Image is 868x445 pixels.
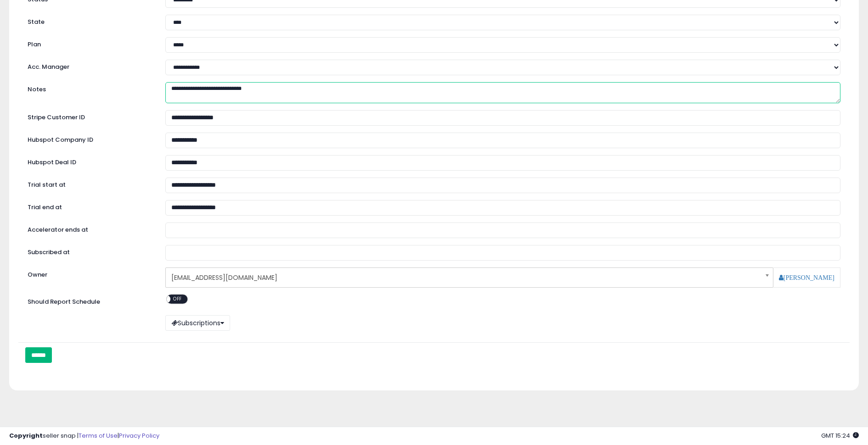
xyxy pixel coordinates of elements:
label: Notes [21,82,158,94]
label: State [21,15,158,27]
span: 2025-08-12 15:24 GMT [821,431,859,440]
span: [EMAIL_ADDRESS][DOMAIN_NAME] [171,270,755,285]
label: Stripe Customer ID [21,110,158,122]
strong: Copyright [9,431,43,440]
a: Terms of Use [79,431,118,440]
span: OFF [170,295,185,303]
label: Hubspot Company ID [21,133,158,145]
label: Owner [28,271,47,279]
a: [PERSON_NAME] [779,274,834,281]
label: Accelerator ends at [21,222,158,234]
label: Trial start at [21,178,158,189]
label: Hubspot Deal ID [21,155,158,167]
label: Plan [21,37,158,49]
label: Should Report Schedule [28,298,100,306]
a: Privacy Policy [119,431,159,440]
div: seller snap | | [9,432,159,440]
label: Trial end at [21,200,158,212]
label: Subscribed at [21,245,158,257]
label: Acc. Manager [21,60,158,72]
button: Subscriptions [165,315,230,331]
